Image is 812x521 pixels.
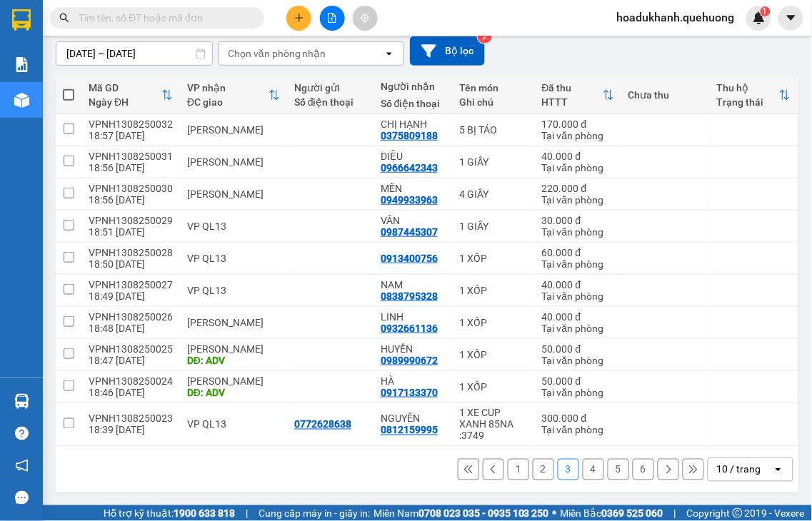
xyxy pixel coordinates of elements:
div: HTTT [542,96,603,108]
div: HÀ [381,375,445,387]
span: ⚪️ [553,510,557,516]
button: Bộ lọc [410,36,485,66]
div: VPNH1308250026 [89,311,173,323]
button: 1 [508,459,529,480]
span: plus [294,13,304,23]
div: 0913400756 [381,253,438,264]
span: search [59,13,69,23]
div: Ngày ĐH [89,96,161,108]
div: 1 XE CUP XANH 85NA :3749 [459,408,528,442]
div: Mã GD [89,82,161,93]
span: Hỗ trợ kỹ thuật: [104,505,235,521]
th: Toggle SortBy [709,76,798,114]
div: VP QL13 [187,221,280,232]
img: icon-new-feature [753,11,766,24]
div: 18:56 [DATE] [89,194,173,206]
div: 60.000 đ [542,247,614,258]
div: VPNH1308250032 [89,118,173,130]
div: NGUYÊN [381,413,445,425]
button: 6 [633,459,654,480]
div: 18:49 [DATE] [89,290,173,302]
div: VPNH1308250028 [89,247,173,258]
div: VPNH1308250029 [89,215,173,226]
div: 1 XỐP [459,381,528,393]
span: file-add [327,13,337,23]
div: 0812159995 [381,425,438,436]
span: Cung cấp máy in - giấy in: [259,505,370,521]
div: 1 GIẤY [459,156,528,168]
strong: 0708 023 035 - 0935 103 250 [418,507,549,519]
div: 0966642343 [381,162,438,173]
div: 50.000 đ [542,343,614,355]
div: 5 BỊ TÁO [459,124,528,136]
div: 18:50 [DATE] [89,258,173,270]
div: 0772628638 [294,419,351,430]
span: message [15,491,29,505]
div: Đã thu [542,82,603,93]
div: 10 / trang [717,462,761,477]
div: 300.000 đ [542,413,614,425]
div: VPNH1308250030 [89,183,173,194]
div: 1 XỐP [459,253,528,264]
button: 2 [533,459,554,480]
button: plus [286,6,311,31]
div: DIỆU [381,151,445,162]
div: Số điện thoại [381,98,445,109]
img: solution-icon [14,57,29,72]
div: 4 GIẤY [459,188,528,200]
span: copyright [733,508,743,518]
div: VP QL13 [187,253,280,264]
div: Số điện thoại [294,96,366,108]
span: Miền Nam [374,505,549,521]
span: caret-down [785,11,798,24]
div: Tại văn phòng [542,130,614,141]
div: HUYỀN [381,343,445,355]
div: 18:48 [DATE] [89,323,173,334]
div: Tại văn phòng [542,194,614,206]
div: [PERSON_NAME] [187,375,280,387]
input: Tìm tên, số ĐT hoặc mã đơn [79,10,247,26]
div: 50.000 đ [542,375,614,387]
div: 18:56 [DATE] [89,162,173,173]
span: 1 [763,6,768,16]
div: 30.000 đ [542,215,614,226]
div: VPNH1308250024 [89,375,173,387]
div: DĐ: ADV [187,355,280,366]
span: | [674,505,676,521]
span: | [246,505,248,521]
div: Thu hộ [716,82,779,93]
div: NAM [381,279,445,290]
div: 1 GIẤY [459,221,528,232]
div: DĐ: ADV [187,387,280,398]
img: logo-vxr [12,9,31,31]
div: 0949933963 [381,194,438,206]
button: 5 [608,459,629,480]
div: 1 XỐP [459,317,528,328]
span: aim [360,13,370,23]
div: Tại văn phòng [542,290,614,302]
div: VPNH1308250031 [89,151,173,162]
div: 18:47 [DATE] [89,355,173,366]
div: Chưa thu [628,89,703,101]
button: aim [353,6,378,31]
div: ĐC giao [187,96,269,108]
div: Trạng thái [716,96,779,108]
div: 1 XỐP [459,349,528,360]
strong: 1900 633 818 [174,507,235,519]
div: Tên món [459,82,528,93]
div: 220.000 đ [542,183,614,194]
div: VPNH1308250025 [89,343,173,355]
div: 0838795328 [381,290,438,302]
svg: open [773,464,784,475]
div: 0932661136 [381,323,438,334]
div: 0917133370 [381,387,438,398]
div: Tại văn phòng [542,425,614,436]
th: Toggle SortBy [535,76,621,114]
div: Tại văn phòng [542,258,614,270]
div: 40.000 đ [542,311,614,323]
div: Tại văn phòng [542,355,614,366]
div: MẾN [381,183,445,194]
th: Toggle SortBy [81,76,180,114]
div: 18:57 [DATE] [89,130,173,141]
div: 0375809188 [381,130,438,141]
